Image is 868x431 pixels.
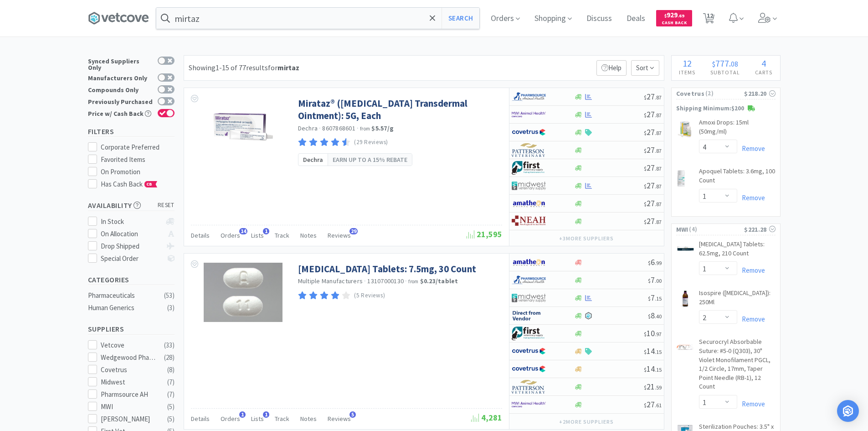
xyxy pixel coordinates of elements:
span: MWI [676,224,688,234]
span: . 15 [655,295,662,302]
span: Orders [221,415,240,423]
h4: Items [672,68,703,77]
a: Deals [623,15,649,23]
span: · [357,124,359,132]
img: c67096674d5b41e1bca769e75293f8dd_19.png [512,309,546,322]
a: Dechra [298,124,318,132]
img: 4dd14cff54a648ac9e977f0c5da9bc2e_5.png [512,291,546,305]
span: Reviews [328,415,351,423]
span: 8607868601 [322,124,355,132]
div: $218.20 [744,88,775,99]
h5: Filters [88,126,175,137]
span: . 40 [655,313,662,320]
span: 21 [644,381,662,392]
div: Pharmsource AH [101,389,157,400]
a: Remove [737,144,765,153]
a: Remove [737,266,765,275]
h5: Suppliers [88,324,175,334]
span: . 99 [655,260,662,266]
div: Midwest [101,377,157,388]
button: +3more suppliers [555,232,618,245]
div: Previously Purchased [88,97,153,105]
span: 8 [648,310,662,321]
a: [MEDICAL_DATA] Tablets: 62.5mg, 210 Count [699,240,776,261]
img: 1ea109a30da04fe196e67f41f46acf49_836062.png [676,169,687,187]
span: 7 [648,275,662,285]
span: 29 [349,228,358,234]
div: Compounds Only [88,85,153,93]
span: 21,595 [467,229,502,239]
span: $ [644,384,647,391]
span: 777 [715,57,729,69]
strong: mirtaz [277,63,299,72]
div: ( 5 ) [167,401,175,412]
img: 77fca1acd8b6420a9015268ca798ef17_1.png [512,344,546,358]
span: Details [191,231,210,239]
span: 14 [644,363,662,374]
strong: $0.23 / tablet [420,277,458,285]
div: ( 7 ) [167,389,175,400]
span: Lists [251,415,264,423]
a: $929.69Cash Back [656,6,692,31]
img: 67d67680309e4a0bb49a5ff0391dcc42_6.png [512,161,546,175]
span: 27 [644,127,662,137]
span: 4,281 [471,412,502,423]
a: [MEDICAL_DATA] Tablets: 7.5mg, 30 Count [298,263,476,275]
span: Details [191,415,210,423]
span: . 15 [655,366,662,373]
span: . 87 [655,218,662,225]
span: 1 [239,411,246,418]
span: . 97 [655,331,662,338]
img: 0756d350e73b4e3f9f959345f50b0a20_166654.png [676,120,694,138]
span: Reviews [328,231,351,239]
strong: $5.57 / g [371,124,394,132]
a: Remove [737,400,765,408]
img: 3331a67d23dc422aa21b1ec98afbf632_11.png [512,197,546,210]
div: Price w/ Cash Back [88,109,153,117]
span: $ [644,112,647,119]
h4: Subtotal [703,68,748,77]
div: Showing 1-15 of 77 results [189,62,299,74]
span: from [408,278,418,285]
a: Securocryl Absorbable Suture: #5-0 (Q303), 30" Violet Monofilament PGCL, 1/2 Circle, 17mm, Taper ... [699,338,776,395]
div: Wedgewood Pharmacy [101,352,157,363]
span: . 87 [655,165,662,172]
span: $ [644,94,647,101]
span: . 87 [655,147,662,154]
span: Orders [221,231,240,239]
img: f5e969b455434c6296c6d81ef179fa71_3.png [512,380,546,394]
img: 77fca1acd8b6420a9015268ca798ef17_1.png [512,362,546,376]
span: Has Cash Back [101,180,158,188]
span: 14 [644,346,662,356]
span: ( 4 ) [688,225,744,234]
span: CB [145,182,154,187]
span: 27 [644,216,662,226]
div: Favorited Items [101,154,175,165]
span: 27 [644,198,662,208]
span: $ [644,183,647,190]
a: Isospire ([MEDICAL_DATA]): 250Ml [699,289,776,310]
span: Notes [300,231,317,239]
div: On Allocation [101,228,161,239]
span: $ [648,260,651,266]
img: a4aede31919e431187ec6cfca4f63cdb_34910.jpeg [204,263,282,322]
div: MWI [101,401,157,412]
p: Shipping Minimum: $200 [672,104,780,114]
div: ( 53 ) [164,290,175,301]
span: $ [648,313,651,320]
div: [PERSON_NAME] [101,414,157,425]
span: Covetrus [676,88,704,99]
span: Lists [251,231,264,239]
a: Remove [737,193,765,202]
div: Open Intercom Messenger [837,400,859,422]
a: Remove [737,315,765,323]
input: Search by item, sku, manufacturer, ingredient, size... [156,8,479,29]
span: from [360,125,370,132]
span: 10 [644,328,662,338]
span: 5 [349,411,356,418]
span: 27 [644,399,662,410]
span: 27 [644,145,662,155]
span: 08 [731,59,738,68]
h5: Availability [88,200,175,211]
a: DechraEarn up to a 15% rebate [298,153,412,166]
